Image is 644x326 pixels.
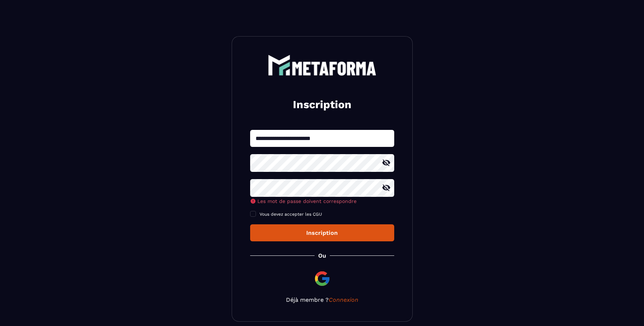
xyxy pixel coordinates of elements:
[250,296,394,303] p: Déjà membre ?
[268,55,376,76] img: logo
[250,55,394,76] a: logo
[250,224,394,241] button: Inscription
[318,252,326,259] p: Ou
[259,97,386,112] h2: Inscription
[257,198,357,204] span: Les mot de passe doivent correspondre
[256,229,388,236] div: Inscription
[313,270,331,287] img: google
[329,296,358,303] a: Connexion
[260,212,322,217] span: Vous devez accepter les CGU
